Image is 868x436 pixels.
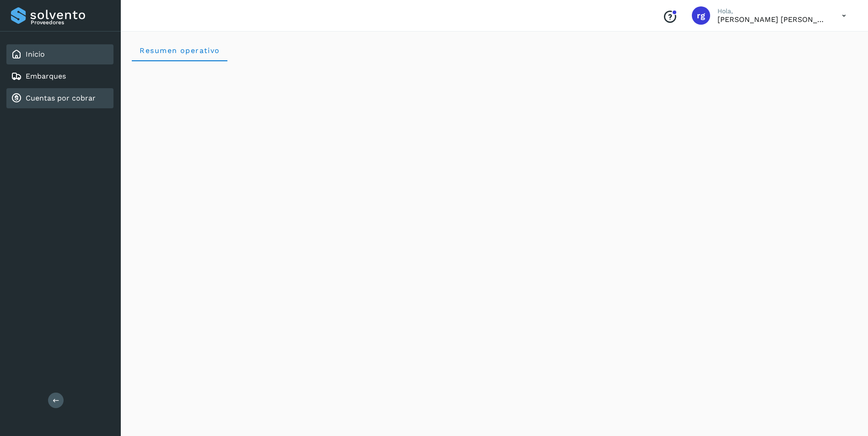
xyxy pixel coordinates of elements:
a: Inicio [26,50,45,58]
div: Inicio [6,44,113,64]
a: Embarques [26,72,66,80]
a: Cuentas por cobrar [26,94,96,102]
div: Embarques [6,66,113,86]
p: Hola, [717,7,827,15]
p: rogelio guadalupe medina Armendariz [717,15,827,24]
span: Resumen operativo [139,46,220,55]
div: Cuentas por cobrar [6,88,113,108]
p: Proveedores [31,19,110,26]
